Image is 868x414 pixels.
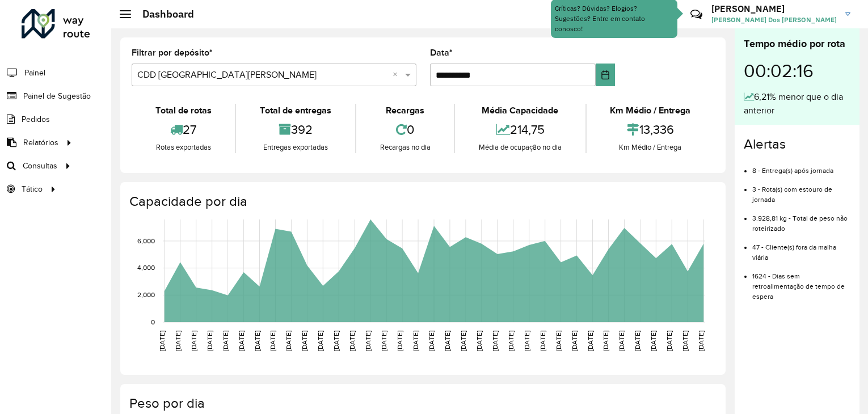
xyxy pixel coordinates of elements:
[571,331,578,351] text: [DATE]
[444,331,451,351] text: [DATE]
[239,142,352,153] div: Entregas exportadas
[24,67,45,79] span: Painel
[752,263,850,302] li: 1624 - Dias sem retroalimentação de tempo de espera
[134,142,232,153] div: Rotas exportadas
[428,331,435,351] text: [DATE]
[475,331,483,351] text: [DATE]
[131,8,194,20] h2: Dashboard
[158,331,166,351] text: [DATE]
[23,137,58,149] span: Relatórios
[744,36,850,52] div: Tempo médio por rota
[752,205,850,234] li: 3.928,81 kg - Total de peso não roteirizado
[206,331,213,351] text: [DATE]
[134,104,232,117] div: Total de rotas
[134,117,232,142] div: 27
[238,331,245,351] text: [DATE]
[711,3,837,14] h3: [PERSON_NAME]
[239,104,352,117] div: Total de entregas
[634,331,641,351] text: [DATE]
[137,291,155,298] text: 2,000
[317,331,324,351] text: [DATE]
[589,142,711,153] div: Km Médio / Entrega
[684,2,709,27] a: Contato Rápido
[589,104,711,117] div: Km Médio / Entrega
[458,117,582,142] div: 214,75
[458,104,582,117] div: Média Capacidade
[22,183,43,195] span: Tático
[412,331,419,351] text: [DATE]
[254,331,261,351] text: [DATE]
[430,46,453,60] label: Data
[23,90,91,102] span: Painel de Sugestão
[539,331,546,351] text: [DATE]
[507,331,515,351] text: [DATE]
[132,46,213,60] label: Filtrar por depósito
[744,90,850,117] div: 6,21% menor que o dia anterior
[396,331,403,351] text: [DATE]
[596,64,615,86] button: Choose Date
[380,331,387,351] text: [DATE]
[129,193,714,210] h4: Capacidade por dia
[752,157,850,176] li: 8 - Entrega(s) após jornada
[523,331,530,351] text: [DATE]
[618,331,625,351] text: [DATE]
[137,264,155,272] text: 4,000
[129,395,714,412] h4: Peso por dia
[555,3,673,34] div: Críticas? Dúvidas? Elogios? Sugestões? Entre em contato conosco!
[174,331,182,351] text: [DATE]
[359,142,451,153] div: Recargas no dia
[752,234,850,263] li: 47 - Cliente(s) fora da malha viária
[359,117,451,142] div: 0
[589,117,711,142] div: 13,336
[285,331,292,351] text: [DATE]
[393,68,402,82] span: Clear all
[602,331,609,351] text: [DATE]
[364,331,372,351] text: [DATE]
[555,331,562,351] text: [DATE]
[23,160,57,172] span: Consultas
[681,331,689,351] text: [DATE]
[151,318,155,326] text: 0
[239,117,352,142] div: 392
[348,331,356,351] text: [DATE]
[359,104,451,117] div: Recargas
[744,52,850,90] div: 00:02:16
[752,176,850,205] li: 3 - Rota(s) com estouro de jornada
[711,15,837,25] span: [PERSON_NAME] Dos [PERSON_NAME]
[332,331,340,351] text: [DATE]
[697,331,705,351] text: [DATE]
[222,331,229,351] text: [DATE]
[190,331,197,351] text: [DATE]
[458,142,582,153] div: Média de ocupação no dia
[744,136,850,153] h4: Alertas
[587,331,594,351] text: [DATE]
[665,331,673,351] text: [DATE]
[269,331,276,351] text: [DATE]
[137,237,155,244] text: 6,000
[650,331,657,351] text: [DATE]
[22,113,50,125] span: Pedidos
[491,331,499,351] text: [DATE]
[460,331,467,351] text: [DATE]
[301,331,308,351] text: [DATE]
